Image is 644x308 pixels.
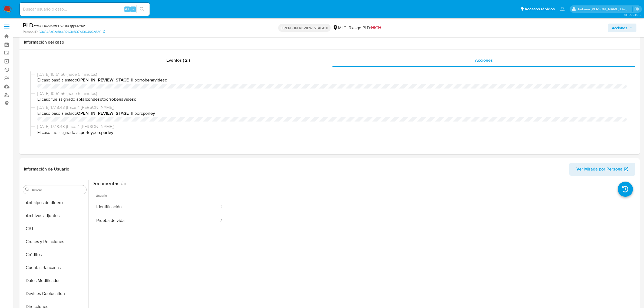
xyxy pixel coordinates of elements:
[21,274,88,287] button: Datos Modificados
[78,129,93,136] b: cporley
[166,57,190,63] span: Eventos ( 2 )
[23,30,38,34] b: Person ID
[37,130,627,136] span: El caso fue asignado a por
[278,24,331,32] p: OPEN - IN REVIEW STAGE II
[77,110,133,116] b: OPEN_IN_REVIEW_STAGE_II
[37,91,627,97] span: [DATE] 10:51:56 (hace 5 minutos)
[37,124,627,130] span: [DATE] 17:18:43 (hace 4 [PERSON_NAME])
[20,6,150,13] input: Buscar usuario o caso...
[132,6,134,12] span: s
[78,96,104,102] b: pfalcondesot
[77,77,133,83] b: OPEN_IN_REVIEW_STAGE_II
[136,5,147,13] button: search-icon
[21,222,88,235] button: CBT
[578,6,633,12] p: paloma.falcondesoto@mercadolibre.cl
[110,96,136,102] b: robenavidesc
[39,30,105,34] a: 60c348a0ce8440263e807b106499d826
[608,24,636,32] button: Acciones
[37,71,627,77] span: [DATE] 10:51:56 (hace 5 minutos)
[21,209,88,222] button: Archivos adjuntos
[31,188,84,192] input: Buscar
[141,77,167,83] b: robenavidesc
[349,25,381,31] span: Riesgo PLD:
[99,129,113,136] b: cporley
[333,25,346,31] div: MLC
[37,77,627,83] span: El caso pasó a estado por
[37,110,627,116] span: El caso pasó a estado por
[612,24,627,32] span: Acciones
[24,40,635,45] h1: Información del caso
[37,104,627,110] span: [DATE] 17:18:43 (hace 4 [PERSON_NAME])
[21,261,88,274] button: Cuentas Bancarias
[634,6,640,12] a: Salir
[24,166,69,172] h1: Información de Usuario
[21,287,88,300] button: Devices Geolocation
[21,196,88,209] button: Anticipos de dinero
[23,21,34,30] b: PLD
[21,235,88,248] button: Cruces y Relaciones
[21,248,88,261] button: Créditos
[560,7,565,11] a: Notificaciones
[475,57,493,63] span: Acciones
[576,163,623,176] span: Ver Mirada por Persona
[125,6,129,12] span: Alt
[25,188,29,192] button: Buscar
[34,23,86,29] span: # tfQJ9aZwWtPEWB8OjtpNvdeS
[141,110,155,116] b: cporley
[569,163,635,176] button: Ver Mirada por Persona
[37,96,627,102] span: El caso fue asignado a por
[371,25,381,31] span: HIGH
[524,6,555,12] span: Accesos rápidos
